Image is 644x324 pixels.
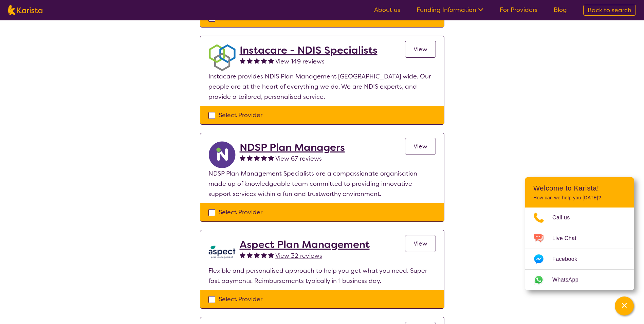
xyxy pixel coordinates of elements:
[552,213,578,223] span: Call us
[275,155,322,163] span: View 67 reviews
[208,168,436,199] p: NDSP Plan Management Specialists are a compassionate organisation made up of knowledgeable team c...
[240,58,245,64] img: fullstar
[525,208,634,290] ul: Choose channel
[261,252,267,258] img: fullstar
[208,71,436,102] p: Instacare provides NDIS Plan Management [GEOGRAPHIC_DATA] wide. Our people are at the heart of ev...
[247,58,253,64] img: fullstar
[554,6,567,14] a: Blog
[615,296,634,316] button: Channel Menu
[552,275,587,285] span: WhatsApp
[254,155,260,161] img: fullstar
[405,138,436,155] a: View
[552,233,585,244] span: Live Chat
[588,6,631,14] span: Back to search
[240,155,245,161] img: fullstar
[208,141,236,168] img: ryxpuxvt8mh1enfatjpo.png
[247,252,253,258] img: fullstar
[405,235,436,252] a: View
[268,252,274,258] img: fullstar
[413,239,427,248] span: View
[275,57,325,66] span: View 149 reviews
[261,155,267,161] img: fullstar
[261,58,267,64] img: fullstar
[500,6,537,14] a: For Providers
[208,44,236,71] img: obkhna0zu27zdd4ubuus.png
[240,252,245,258] img: fullstar
[413,45,427,53] span: View
[374,6,400,14] a: About us
[275,154,322,164] a: View 67 reviews
[208,238,236,266] img: lkb8hqptqmnl8bp1urdw.png
[240,141,345,154] a: NDSP Plan Managers
[525,177,634,290] div: Channel Menu
[275,56,325,67] a: View 149 reviews
[552,254,585,264] span: Facebook
[417,6,483,14] a: Funding Information
[533,184,626,192] h2: Welcome to Karista!
[525,270,634,290] a: Web link opens in a new tab.
[268,58,274,64] img: fullstar
[275,251,322,261] a: View 32 reviews
[533,195,626,201] p: How can we help you [DATE]?
[275,252,322,260] span: View 32 reviews
[254,252,260,258] img: fullstar
[405,41,436,58] a: View
[254,58,260,64] img: fullstar
[268,155,274,161] img: fullstar
[240,44,378,56] a: Instacare - NDIS Specialists
[240,238,370,251] a: Aspect Plan Management
[583,5,636,16] a: Back to search
[413,142,427,150] span: View
[247,155,253,161] img: fullstar
[8,5,42,15] img: Karista logo
[208,266,436,286] p: Flexible and personalised approach to help you get what you need. Super fast payments. Reimbursem...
